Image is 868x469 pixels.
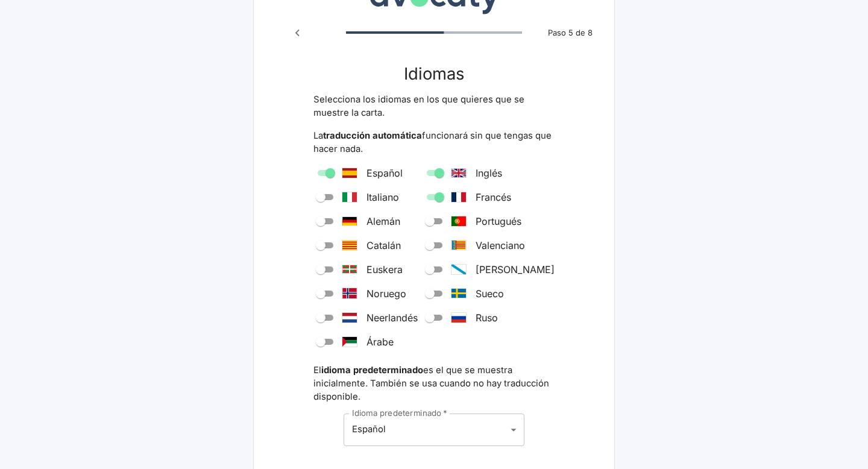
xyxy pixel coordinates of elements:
p: Selecciona los idiomas en los que quieres que se muestre la carta. [313,93,555,120]
span: Sueco [476,286,504,301]
span: Portugués [476,214,521,228]
svg: Portugal [451,216,466,226]
svg: Italy [342,192,357,202]
span: Paso 5 de 8 [541,27,600,39]
span: Español [352,424,386,435]
button: Paso anterior [286,21,309,44]
span: Árabe [366,335,394,349]
span: Euskera [366,262,403,277]
span: Francés [476,190,511,204]
label: Idioma predeterminado [352,408,447,419]
span: Alemán [366,214,400,228]
p: La funcionará sin que tengas que hacer nada. [313,129,555,156]
svg: Russia [451,313,466,323]
svg: Valencia [451,241,466,250]
svg: Saudi Arabia [342,337,357,347]
svg: United Kingdom [451,169,466,177]
span: Inglés [476,166,502,180]
svg: The Netherlands [342,313,357,323]
strong: traducción automática [323,130,422,141]
svg: Germany [342,217,357,225]
svg: Galicia [451,265,466,274]
svg: Euskadi [342,265,357,273]
p: El es el que se muestra inicialmente. También se usa cuando no hay traducción disponible. [313,364,555,404]
span: Valenciano [476,238,525,253]
svg: Norway [342,288,357,298]
svg: France [451,192,466,202]
svg: Spain [342,168,357,178]
strong: idioma predeterminado [321,365,423,376]
h3: Idiomas [313,64,555,83]
span: [PERSON_NAME] [476,262,555,277]
span: Catalán [366,238,401,253]
span: Noruego [366,286,406,301]
span: Neerlandés [366,310,418,325]
span: Italiano [366,190,399,204]
span: Español [366,166,403,180]
svg: Sweden [451,289,466,298]
svg: Catalonia [342,241,357,250]
span: Ruso [476,310,498,325]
